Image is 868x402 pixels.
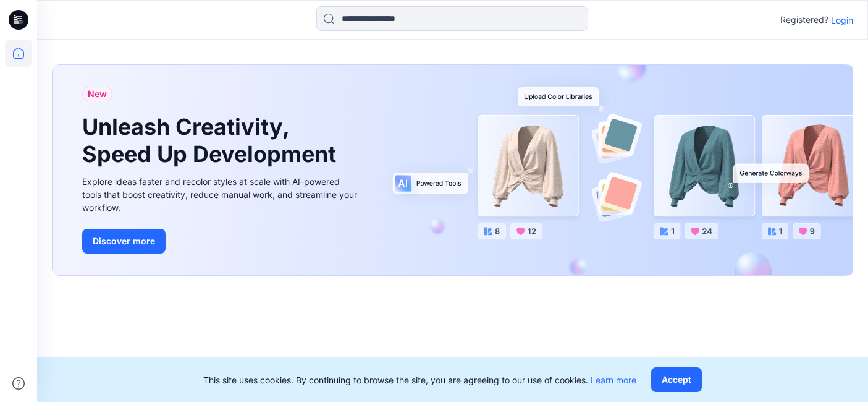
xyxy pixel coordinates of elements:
[203,374,636,387] p: This site uses cookies. By continuing to browse the site, you are agreeing to our use of cookies.
[82,175,360,214] div: Explore ideas faster and recolor styles at scale with AI-powered tools that boost creativity, red...
[591,375,636,385] a: Learn more
[780,12,828,27] p: Registered?
[651,367,702,392] button: Accept
[831,14,853,27] p: Login
[88,87,107,101] span: New
[82,229,166,254] button: Discover more
[82,114,342,167] h1: Unleash Creativity, Speed Up Development
[82,229,360,254] a: Discover more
